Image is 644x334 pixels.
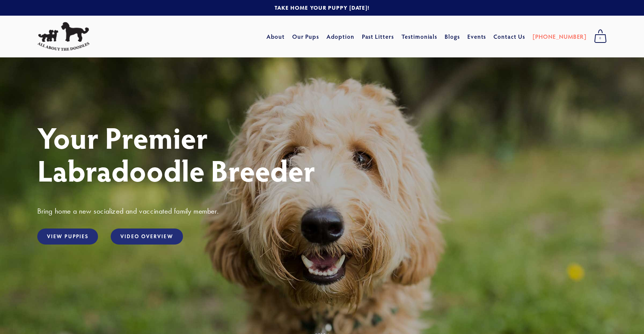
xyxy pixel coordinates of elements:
[533,30,587,43] a: [PHONE_NUMBER]
[594,34,607,43] span: 0
[266,30,285,43] a: About
[326,30,354,43] a: Adoption
[111,229,183,245] a: Video Overview
[37,22,89,51] img: All About The Doodles
[445,30,460,43] a: Blogs
[37,229,98,245] a: View Puppies
[292,30,319,43] a: Our Pups
[493,30,525,43] a: Contact Us
[362,32,394,40] a: Past Litters
[401,30,438,43] a: Testimonials
[467,30,486,43] a: Events
[37,206,607,216] h3: Bring home a new socialized and vaccinated family member.
[37,121,607,186] h1: Your Premier Labradoodle Breeder
[590,27,610,46] a: 0 items in cart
